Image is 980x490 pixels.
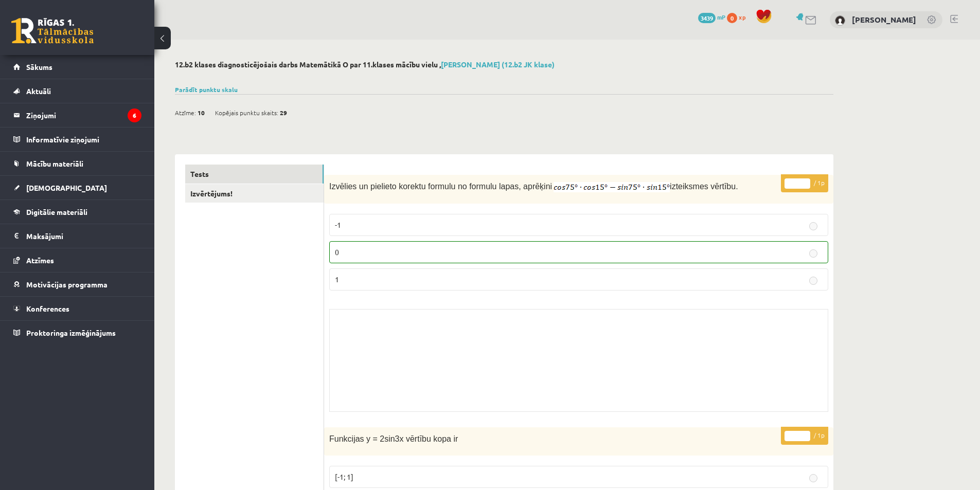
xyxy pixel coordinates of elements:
span: 3439 [698,13,716,23]
img: Sigurds Kozlovskis [835,15,845,26]
a: Digitālie materiāli [13,200,141,224]
a: Sākums [13,55,141,79]
a: Motivācijas programma [13,273,141,296]
p: / 1p [781,174,828,192]
a: 0 xp [727,13,751,21]
span: Sākums [26,62,52,71]
a: 3439 mP [698,13,725,21]
a: Proktoringa izmēģinājums [13,321,141,344]
a: [PERSON_NAME] (12.b2 JK klase) [441,60,555,69]
span: izteiksmes vērtību. [670,182,738,191]
a: Maksājumi [13,224,141,248]
span: 1 [335,275,339,284]
a: Tests [185,165,324,184]
span: 29 [280,105,287,120]
legend: Ziņojumi [26,103,141,127]
span: mP [717,13,725,21]
p: / 1p [781,427,828,445]
span: Mācību materiāli [26,159,83,168]
a: Rīgas 1. Tālmācības vidusskola [11,18,94,44]
span: 10 [198,105,205,120]
img: iNb4EBL9NbsPLqz+hlunoT3sIBvExvwcqrP+MXJDvaMA+oaRsAAAAASUVORK5CYII= [554,182,670,192]
span: [DEMOGRAPHIC_DATA] [26,183,107,192]
span: 0 [335,247,339,257]
span: Atzīmes [26,256,54,265]
input: -1 [809,222,817,230]
a: Atzīmes [13,248,141,272]
span: Proktoringa izmēģinājums [26,328,116,337]
input: 1 [809,277,817,285]
legend: Informatīvie ziņojumi [26,128,141,151]
a: Aktuāli [13,79,141,103]
span: -1 [335,220,341,229]
a: Konferences [13,297,141,320]
span: Atzīme: [175,105,196,120]
span: Konferences [26,304,69,313]
h2: 12.b2 klases diagnosticējošais darbs Matemātikā O par 11.klases mācību vielu , [175,60,833,69]
span: 0 [727,13,737,23]
a: [PERSON_NAME] [852,14,916,25]
a: Informatīvie ziņojumi [13,128,141,151]
span: Funkcijas y = 2sin3x vērtību kopa ir [329,434,458,443]
a: Izvērtējums! [185,184,324,203]
legend: Maksājumi [26,224,141,248]
span: Aktuāli [26,86,51,96]
span: [-1; 1] [335,472,353,481]
input: 0 [809,249,817,258]
span: xp [739,13,745,21]
input: [-1; 1] [809,474,817,482]
a: Mācību materiāli [13,152,141,175]
span: Digitālie materiāli [26,207,87,216]
a: Ziņojumi6 [13,103,141,127]
span: Motivācijas programma [26,280,108,289]
a: [DEMOGRAPHIC_DATA] [13,176,141,199]
i: 6 [128,108,141,122]
a: Parādīt punktu skalu [175,85,238,94]
span: Kopējais punktu skaits: [215,105,278,120]
span: Izvēlies un pielieto korektu formulu no formulu lapas, aprēķini [329,182,552,191]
